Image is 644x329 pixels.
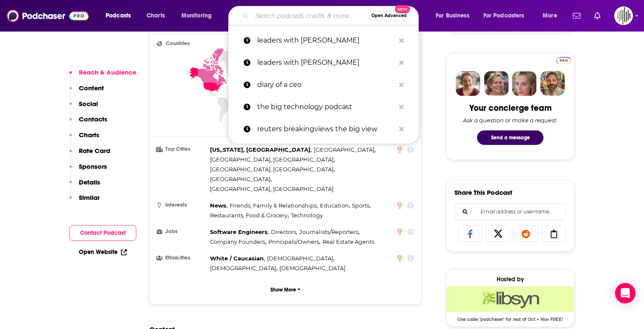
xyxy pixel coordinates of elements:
[463,117,558,124] div: Ask a question or make a request.
[210,201,227,211] span: ,
[228,96,419,118] a: the big technology podcast
[79,115,107,123] p: Contacts
[614,6,633,25] button: Show profile menu
[456,71,480,96] img: Sydney Profile
[175,9,223,23] button: open menu
[271,228,296,235] span: Directors
[79,178,100,186] p: Details
[268,238,319,245] span: Principals/Owners
[210,202,226,209] span: News
[210,145,312,155] span: ,
[454,203,566,220] div: Search followers
[368,11,411,21] button: Open AdvancedNew
[181,10,212,22] span: Monitoring
[486,225,511,242] a: Share on X/Twitter
[352,201,371,211] span: ,
[69,225,136,241] button: Contact Podcast
[79,68,136,76] p: Reach & Audience
[542,225,566,242] a: Copy Link
[157,282,414,297] button: Show More
[69,68,136,84] button: Reach & Audience
[436,10,469,22] span: For Business
[257,118,395,140] p: reuters breakingviews the big view
[69,162,107,178] button: Sponsors
[69,115,107,131] button: Contacts
[228,52,419,74] a: leaders with [PERSON_NAME]
[537,9,568,23] button: open menu
[556,56,571,64] a: Pro website
[210,166,333,173] span: [GEOGRAPHIC_DATA], [GEOGRAPHIC_DATA]
[615,283,635,303] div: Open Intercom Messenger
[614,6,633,25] img: User Profile
[252,9,368,23] input: Search podcasts, credits, & more...
[267,255,333,262] span: [DEMOGRAPHIC_DATA]
[267,254,334,263] span: ,
[210,176,270,182] span: [GEOGRAPHIC_DATA]
[257,52,395,74] p: leaders with joseph
[291,212,323,219] span: Technology
[314,146,374,153] span: [GEOGRAPHIC_DATA]
[210,265,276,271] span: [DEMOGRAPHIC_DATA]
[210,146,310,153] span: [US_STATE], [GEOGRAPHIC_DATA]
[210,238,265,245] span: Company Founders
[157,147,207,152] h3: Top Cities
[210,185,333,192] span: [GEOGRAPHIC_DATA], [GEOGRAPHIC_DATA]
[543,10,557,22] span: More
[395,5,410,13] span: New
[322,238,374,245] span: Real Estate Agents
[352,202,369,209] span: Sports
[7,8,89,24] img: Podchaser - Follow, Share and Rate Podcasts
[512,71,537,96] img: Jules Profile
[569,9,584,23] a: Show notifications dropdown
[320,201,350,211] span: ,
[210,156,333,163] span: [GEOGRAPHIC_DATA], [GEOGRAPHIC_DATA]
[469,103,552,113] div: Your concierge team
[478,9,537,23] button: open menu
[591,9,604,23] a: Show notifications dropdown
[106,10,131,22] span: Podcasts
[483,10,524,22] span: For Podcasters
[514,225,538,242] a: Share on Reddit
[166,41,190,46] span: Countries
[236,6,427,26] div: Search podcasts, credits, & more...
[141,9,170,23] a: Charts
[271,227,297,237] span: ,
[210,255,264,262] span: White / Caucasian
[228,118,419,140] a: reuters breakingviews the big view
[69,178,100,194] button: Details
[228,29,419,52] a: leaders with [PERSON_NAME]
[430,9,480,23] button: open menu
[228,74,419,96] a: diary of a ceo
[257,29,395,52] p: leaders with joe cass
[447,312,574,322] span: Use code: 'podchaser' for rest of Oct + Nov FREE!
[371,14,407,18] span: Open Advanced
[157,202,207,208] h3: Interests
[447,286,574,321] a: Libsyn Deal: Use code: 'podchaser' for rest of Oct + Nov FREE!
[210,263,277,273] span: ,
[79,84,104,92] p: Content
[454,188,512,196] h3: Share This Podcast
[69,193,100,209] button: Similar
[458,225,483,242] a: Share on Facebook
[69,131,99,147] button: Charts
[79,162,107,170] p: Sponsors
[447,286,574,312] img: Libsyn Deal: Use code: 'podchaser' for rest of Oct + Nov FREE!
[210,212,287,219] span: Restaurants, Food & Grocery
[79,147,110,155] p: Rate Card
[268,237,320,247] span: ,
[257,96,395,118] p: the big technology podcast
[540,71,565,96] img: Jon Profile
[320,202,349,209] span: Education
[447,276,574,283] div: Hosted by
[79,193,100,202] p: Similar
[484,71,509,96] img: Barbara Profile
[299,227,359,237] span: ,
[79,248,127,256] a: Open Website
[279,265,345,271] span: [DEMOGRAPHIC_DATA]
[614,6,633,25] span: Logged in as gpg2
[462,204,559,220] input: Email address or username...
[69,100,98,115] button: Social
[100,9,142,23] button: open menu
[157,255,207,261] h3: Ethnicities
